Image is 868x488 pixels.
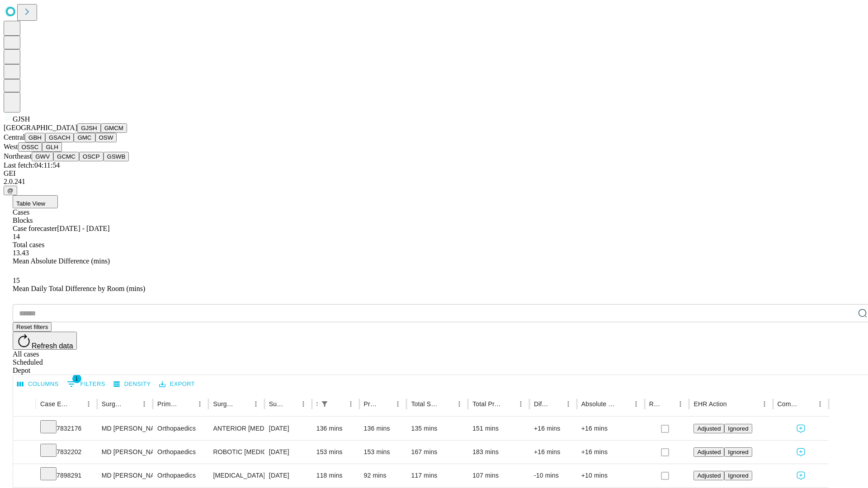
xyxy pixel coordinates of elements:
[18,142,42,152] button: OSSC
[45,133,74,142] button: GSACH
[101,123,127,133] button: GMCM
[4,152,32,160] span: Northeast
[4,186,17,195] button: @
[25,133,45,142] button: GBH
[581,400,616,408] div: Absolute Difference
[724,447,752,457] button: Ignored
[32,152,53,161] button: GWV
[13,225,57,232] span: Case forecaster
[534,441,572,464] div: +16 mins
[102,417,148,440] div: MD [PERSON_NAME] [PERSON_NAME]
[284,398,297,410] button: Sort
[40,464,93,487] div: 7898291
[318,398,331,410] button: Show filters
[549,398,562,410] button: Sort
[534,464,572,487] div: -10 mins
[379,398,392,410] button: Sort
[13,233,20,240] span: 14
[728,425,748,432] span: Ignored
[411,417,463,440] div: 135 mins
[697,449,721,455] span: Adjusted
[40,400,69,408] div: Case Epic Id
[534,400,548,408] div: Difference
[562,398,575,410] button: Menu
[453,398,466,410] button: Menu
[13,249,29,257] span: 13.43
[77,123,101,133] button: GJSH
[102,441,148,464] div: MD [PERSON_NAME] [PERSON_NAME]
[193,398,206,410] button: Menu
[316,400,317,408] div: Scheduled In Room Duration
[440,398,453,410] button: Sort
[332,398,344,410] button: Sort
[157,417,204,440] div: Orthopaedics
[269,400,283,408] div: Surgery Date
[693,400,726,408] div: EHR Action
[213,464,259,487] div: [MEDICAL_DATA] MEDIAL AND LATERAL MENISCECTOMY
[728,472,748,479] span: Ignored
[157,400,180,408] div: Primary Service
[758,398,771,410] button: Menu
[250,398,262,410] button: Menu
[4,161,60,169] span: Last fetch: 04:11:54
[237,398,250,410] button: Sort
[364,417,402,440] div: 136 mins
[364,464,402,487] div: 92 mins
[581,464,640,487] div: +10 mins
[472,441,525,464] div: 183 mins
[102,400,124,408] div: Surgeon Name
[70,398,82,410] button: Sort
[724,471,752,480] button: Ignored
[269,417,307,440] div: [DATE]
[364,441,402,464] div: 153 mins
[316,464,355,487] div: 118 mins
[213,441,259,464] div: ROBOTIC [MEDICAL_DATA] KNEE TOTAL
[728,449,748,455] span: Ignored
[801,398,814,410] button: Sort
[65,377,108,391] button: Show filters
[79,152,104,161] button: OSCP
[364,400,378,408] div: Predicted In Room Duration
[125,398,138,410] button: Sort
[157,377,197,391] button: Export
[42,142,61,152] button: GLH
[181,398,193,410] button: Sort
[514,398,527,410] button: Menu
[40,417,93,440] div: 7832176
[472,417,525,440] div: 151 mins
[95,133,117,142] button: OSW
[269,441,307,464] div: [DATE]
[411,400,439,408] div: Total Scheduled Duration
[693,471,724,480] button: Adjusted
[674,398,687,410] button: Menu
[53,152,79,161] button: GCMC
[13,195,58,208] button: Table View
[661,398,674,410] button: Sort
[57,225,109,232] span: [DATE] - [DATE]
[649,400,661,408] div: Resolved in EHR
[157,441,204,464] div: Orthopaedics
[7,187,14,194] span: @
[16,200,45,207] span: Table View
[472,400,501,408] div: Total Predicted Duration
[693,447,724,457] button: Adjusted
[4,143,18,150] span: West
[13,322,52,332] button: Reset filters
[724,424,752,433] button: Ignored
[318,398,331,410] div: 1 active filter
[344,398,357,410] button: Menu
[138,398,151,410] button: Menu
[13,332,77,350] button: Refresh data
[693,424,724,433] button: Adjusted
[213,400,236,408] div: Surgery Name
[13,285,145,292] span: Mean Daily Total Difference by Room (mins)
[102,464,148,487] div: MD [PERSON_NAME] [PERSON_NAME]
[213,417,259,440] div: ANTERIOR [MEDICAL_DATA] TOTAL HIP
[13,241,44,249] span: Total cases
[4,169,864,178] div: GEI
[778,400,800,408] div: Comments
[15,377,61,391] button: Select columns
[4,178,864,186] div: 2.0.241
[32,342,73,350] span: Refresh data
[74,133,95,142] button: GMC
